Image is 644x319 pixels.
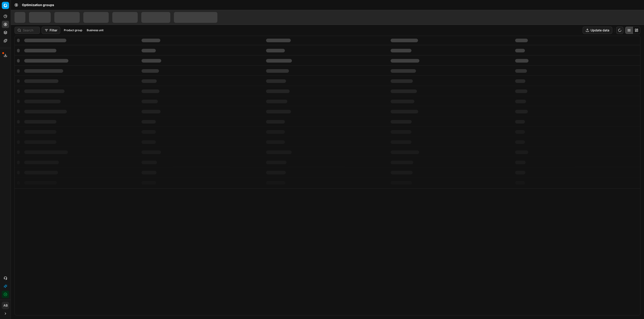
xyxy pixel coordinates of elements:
input: Search [23,28,37,33]
span: AB [2,302,9,309]
nav: breadcrumb [22,3,54,7]
span: Optimization groups [22,3,54,7]
button: Filter [42,27,60,34]
button: Business unit [85,28,105,33]
button: AB [2,302,9,309]
button: Product group [62,28,84,33]
button: Update data [583,27,612,34]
